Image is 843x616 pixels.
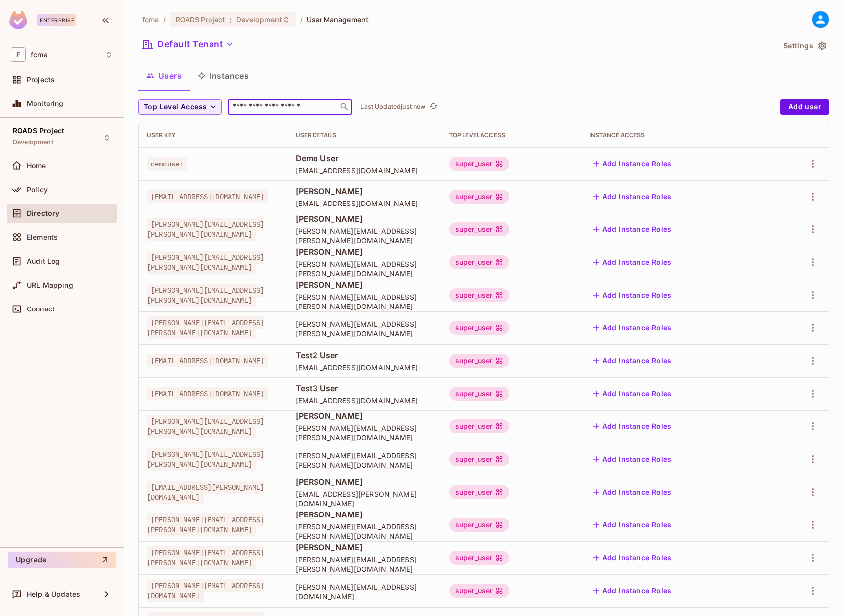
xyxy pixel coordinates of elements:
[589,189,676,205] button: Add Instance Roles
[589,287,676,303] button: Add Instance Roles
[589,517,676,533] button: Add Instance Roles
[296,226,433,245] span: [PERSON_NAME][EMAIL_ADDRESS][PERSON_NAME][DOMAIN_NAME]
[13,138,53,146] span: Development
[296,246,433,257] span: [PERSON_NAME]
[147,546,264,569] span: [PERSON_NAME][EMAIL_ADDRESS][PERSON_NAME][DOMAIN_NAME]
[147,415,264,438] span: [PERSON_NAME][EMAIL_ADDRESS][PERSON_NAME][DOMAIN_NAME]
[147,354,268,367] span: [EMAIL_ADDRESS][DOMAIN_NAME]
[9,11,27,29] img: SReyMgAAAABJRU5ErkJggg==
[296,319,433,338] span: [PERSON_NAME][EMAIL_ADDRESS][PERSON_NAME][DOMAIN_NAME]
[236,15,282,24] span: Development
[296,509,433,520] span: [PERSON_NAME]
[296,292,433,311] span: [PERSON_NAME][EMAIL_ADDRESS][PERSON_NAME][DOMAIN_NAME]
[449,255,510,269] div: super_user
[589,418,676,434] button: Add Instance Roles
[27,257,60,265] span: Audit Log
[589,320,676,336] button: Add Instance Roles
[147,218,264,241] span: [PERSON_NAME][EMAIL_ADDRESS][PERSON_NAME][DOMAIN_NAME]
[296,259,433,278] span: [PERSON_NAME][EMAIL_ADDRESS][PERSON_NAME][DOMAIN_NAME]
[449,288,510,302] div: super_user
[163,15,166,24] li: /
[296,199,433,208] span: [EMAIL_ADDRESS][DOMAIN_NAME]
[296,555,433,574] span: [PERSON_NAME][EMAIL_ADDRESS][PERSON_NAME][DOMAIN_NAME]
[296,522,433,541] span: [PERSON_NAME][EMAIL_ADDRESS][PERSON_NAME][DOMAIN_NAME]
[147,513,264,536] span: [PERSON_NAME][EMAIL_ADDRESS][PERSON_NAME][DOMAIN_NAME]
[307,15,369,24] span: User Management
[138,99,222,115] button: Top Level Access
[296,363,433,372] span: [EMAIL_ADDRESS][DOMAIN_NAME]
[449,419,510,433] div: super_user
[147,157,187,170] span: demouser
[296,279,433,290] span: [PERSON_NAME]
[37,14,76,26] div: Enterprise
[296,166,433,175] span: [EMAIL_ADDRESS][DOMAIN_NAME]
[147,284,264,307] span: [PERSON_NAME][EMAIL_ADDRESS][PERSON_NAME][DOMAIN_NAME]
[8,552,116,568] button: Upgrade
[147,481,264,504] span: [EMAIL_ADDRESS][PERSON_NAME][DOMAIN_NAME]
[449,584,510,598] div: super_user
[360,103,425,111] p: Last Updated just now
[429,102,438,112] span: refresh
[27,305,55,313] span: Connect
[589,451,676,467] button: Add Instance Roles
[589,353,676,369] button: Add Instance Roles
[27,209,59,217] span: Directory
[449,551,510,565] div: super_user
[779,38,829,54] button: Settings
[449,222,510,236] div: super_user
[589,221,676,237] button: Add Instance Roles
[138,36,238,52] button: Default Tenant
[300,15,303,24] li: /
[138,63,190,88] button: Users
[427,101,439,113] button: refresh
[449,321,510,335] div: super_user
[296,396,433,405] span: [EMAIL_ADDRESS][DOMAIN_NAME]
[27,233,58,241] span: Elements
[229,16,232,24] span: :
[449,131,573,139] div: Top Level Access
[296,350,433,361] span: Test2 User
[296,411,433,421] span: [PERSON_NAME]
[589,131,762,139] div: Instance Access
[296,186,433,197] span: [PERSON_NAME]
[27,100,64,107] span: Monitoring
[144,101,207,113] span: Top Level Access
[11,47,26,62] span: F
[425,101,439,113] span: Click to refresh data
[296,582,433,601] span: [PERSON_NAME][EMAIL_ADDRESS][DOMAIN_NAME]
[27,590,80,598] span: Help & Updates
[147,131,280,139] div: User Key
[147,316,264,339] span: [PERSON_NAME][EMAIL_ADDRESS][PERSON_NAME][DOMAIN_NAME]
[27,162,46,170] span: Home
[147,190,268,203] span: [EMAIL_ADDRESS][DOMAIN_NAME]
[296,131,433,139] div: User Details
[296,542,433,553] span: [PERSON_NAME]
[27,76,55,84] span: Projects
[176,15,226,24] span: ROADS Project
[142,15,159,24] span: the active workspace
[296,423,433,442] span: [PERSON_NAME][EMAIL_ADDRESS][PERSON_NAME][DOMAIN_NAME]
[589,550,676,566] button: Add Instance Roles
[589,156,676,172] button: Add Instance Roles
[449,518,510,532] div: super_user
[13,127,64,135] span: ROADS Project
[296,476,433,487] span: [PERSON_NAME]
[27,281,73,289] span: URL Mapping
[296,383,433,394] span: Test3 User
[296,489,433,508] span: [EMAIL_ADDRESS][PERSON_NAME][DOMAIN_NAME]
[449,354,510,368] div: super_user
[449,485,510,499] div: super_user
[147,448,264,471] span: [PERSON_NAME][EMAIL_ADDRESS][PERSON_NAME][DOMAIN_NAME]
[27,186,48,194] span: Policy
[589,254,676,270] button: Add Instance Roles
[296,451,433,470] span: [PERSON_NAME][EMAIL_ADDRESS][PERSON_NAME][DOMAIN_NAME]
[147,251,264,274] span: [PERSON_NAME][EMAIL_ADDRESS][PERSON_NAME][DOMAIN_NAME]
[449,452,510,466] div: super_user
[147,387,268,400] span: [EMAIL_ADDRESS][DOMAIN_NAME]
[449,157,510,171] div: super_user
[589,583,676,599] button: Add Instance Roles
[190,63,257,88] button: Instances
[780,99,829,115] button: Add user
[296,213,433,224] span: [PERSON_NAME]
[449,387,510,401] div: super_user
